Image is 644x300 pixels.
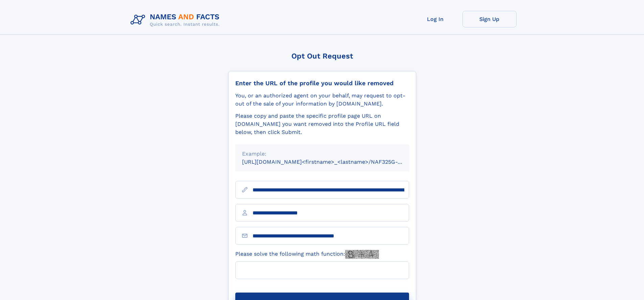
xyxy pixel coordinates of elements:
div: Please copy and paste the specific profile page URL on [DOMAIN_NAME] you want removed into the Pr... [235,112,409,136]
a: Sign Up [462,11,517,27]
div: Opt Out Request [228,52,416,60]
small: [URL][DOMAIN_NAME]<firstname>_<lastname>/NAF325G-xxxxxxxx [242,159,422,165]
img: Logo Names and Facts [128,11,225,29]
a: Log In [408,11,462,27]
div: Enter the URL of the profile you would like removed [235,79,409,87]
div: Example: [242,150,402,158]
label: Please solve the following math function: [235,250,379,259]
div: You, or an authorized agent on your behalf, may request to opt-out of the sale of your informatio... [235,92,409,108]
